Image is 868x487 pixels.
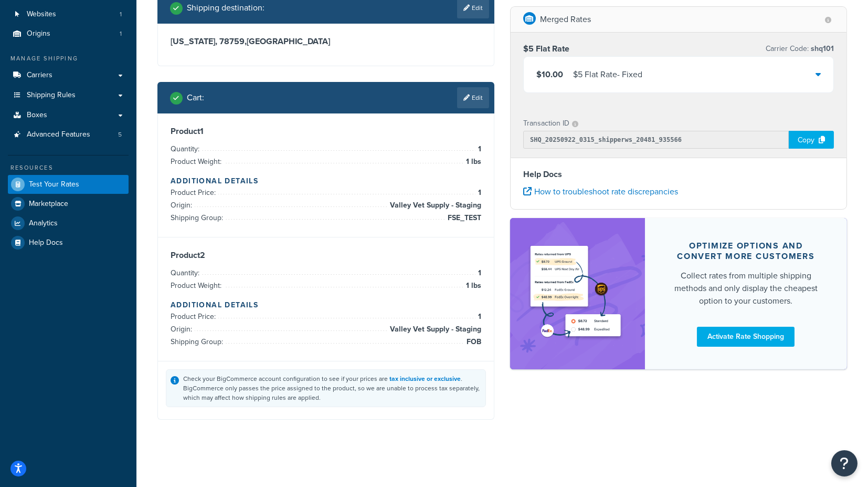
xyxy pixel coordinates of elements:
[187,3,264,13] h2: Shipping destination :
[171,175,481,186] h4: Additional Details
[8,106,129,125] a: Boxes
[171,299,481,310] h4: Additional Details
[118,130,122,139] span: 5
[8,66,129,85] a: Carriers
[171,126,481,137] h3: Product 1
[171,336,226,347] span: Shipping Group:
[475,267,481,279] span: 1
[573,67,642,82] div: $5 Flat Rate - Fixed
[475,310,481,323] span: 1
[183,374,481,402] div: Check your BigCommerce account configuration to see if your prices are . BigCommerce only passes ...
[523,185,678,198] a: How to troubleshoot rate discrepancies
[27,10,56,19] span: Websites
[171,280,224,291] span: Product Weight:
[171,250,481,261] h3: Product 2
[8,194,129,213] a: Marketplace
[523,168,834,181] h4: Help Docs
[8,86,129,105] a: Shipping Rules
[8,5,129,24] a: Websites1
[389,374,461,384] a: tax inclusive or exclusive
[475,186,481,199] span: 1
[523,44,569,54] h3: $5 Flat Rate
[29,180,79,189] span: Test Your Rates
[463,156,481,168] span: 1 lbs
[526,234,629,354] img: feature-image-rateshop-7084cbbcb2e67ef1d54c2e976f0e592697130d5817b016cf7cc7e13314366067.png
[670,241,822,262] div: Optimize options and convert more customers
[8,24,129,44] a: Origins1
[29,239,63,247] span: Help Docs
[387,323,481,336] span: Valley Vet Supply - Staging
[8,163,129,172] div: Resources
[523,116,569,131] p: Transaction ID
[8,175,129,194] a: Test Your Rates
[171,212,226,223] span: Shipping Group:
[171,324,195,335] span: Origin:
[463,279,481,292] span: 1 lbs
[8,24,129,44] li: Origins
[670,270,822,307] div: Collect rates from multiple shipping methods and only display the cheapest option to your customers.
[8,5,129,24] li: Websites
[8,54,129,63] div: Manage Shipping
[457,87,489,108] a: Edit
[171,200,195,211] span: Origin:
[171,156,224,167] span: Product Weight:
[809,43,834,54] span: shq101
[171,36,481,47] h3: [US_STATE], 78759 , [GEOGRAPHIC_DATA]
[171,267,202,278] span: Quantity:
[27,91,76,100] span: Shipping Rules
[171,187,218,198] span: Product Price:
[29,200,68,209] span: Marketplace
[540,12,591,27] p: Merged Rates
[8,233,129,252] a: Help Docs
[27,71,52,80] span: Carriers
[8,125,129,144] li: Advanced Features
[387,199,481,212] span: Valley Vet Supply - Staging
[766,42,834,56] p: Carrier Code:
[120,29,122,38] span: 1
[536,68,563,80] span: $10.00
[29,219,58,228] span: Analytics
[475,143,481,156] span: 1
[445,212,481,224] span: FSE_TEST
[8,214,129,233] a: Analytics
[464,336,481,348] span: FOB
[8,125,129,144] a: Advanced Features5
[187,93,204,102] h2: Cart :
[171,143,202,154] span: Quantity:
[831,450,858,476] button: Open Resource Center
[27,111,47,120] span: Boxes
[120,10,122,19] span: 1
[697,327,795,347] a: Activate Rate Shopping
[27,130,90,139] span: Advanced Features
[171,311,218,322] span: Product Price:
[789,131,834,149] div: Copy
[27,29,50,38] span: Origins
